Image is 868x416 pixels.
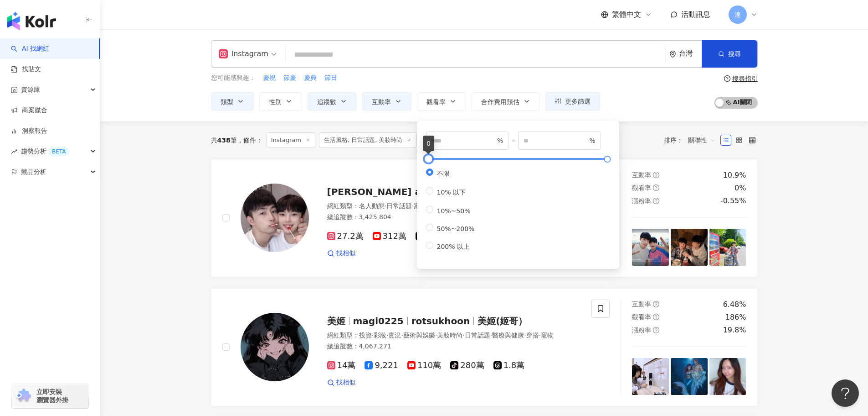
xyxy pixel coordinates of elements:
[283,73,297,83] button: 節慶
[465,332,490,339] span: 日常話題
[832,379,859,407] iframe: Help Scout Beacon - Open
[679,50,702,58] div: 台灣
[545,92,600,111] button: 更多篩選
[401,332,403,339] span: ·
[412,202,414,210] span: ·
[372,98,391,105] span: 互動率
[11,148,17,155] span: rise
[317,98,336,105] span: 追蹤數
[241,313,309,381] img: KOL Avatar
[433,207,474,215] span: 10%~50%
[237,137,262,144] span: 條件 ：
[433,170,453,177] span: 不限
[481,98,519,105] span: 合作費用預估
[416,232,447,241] span: 3.4萬
[359,332,372,339] span: 投資
[324,74,337,83] span: 節日
[437,332,462,339] span: 美妝時尚
[211,288,758,406] a: KOL Avatar美姬magi0225rotsukhoon美姬(姬哥）網紅類型：投資·彩妝·實況·藝術與娛樂·美妝時尚·日常話題·醫療與健康·穿搭·寵物總追蹤數：4,067,27114萬9,2...
[324,73,338,83] button: 節日
[15,389,32,403] img: chrome extension
[327,202,581,211] div: 網紅類型 ：
[723,300,746,310] div: 6.48%
[681,10,710,19] span: 活動訊息
[472,92,540,111] button: 合作費用預估
[732,75,758,82] div: 搜尋指引
[565,98,591,105] span: 更多篩選
[435,332,437,339] span: ·
[462,332,464,339] span: ·
[266,132,315,148] span: Instagram
[11,106,47,115] a: 商案媒合
[319,132,417,148] span: 生活風格, 日常話題, 美妝時尚
[590,136,596,146] span: %
[433,189,470,196] span: 10% 以下
[492,332,524,339] span: 醫療與健康
[478,316,527,326] span: 美姬(姬哥）
[433,225,478,232] span: 50%~200%
[211,159,758,277] a: KOL Avatar[PERSON_NAME] and Kibo網紅類型：名人動態·日常話題·家庭·節慶總追蹤數：3,425,80427.2萬312萬3.4萬找相似互動率question-cir...
[414,202,426,210] span: 家庭
[7,12,56,30] img: logo
[219,47,268,61] div: Instagram
[262,73,276,83] button: 慶祝
[669,51,676,58] span: environment
[702,40,757,68] button: 搜尋
[632,229,669,266] img: post-image
[21,141,69,162] span: 趨勢分析
[403,332,435,339] span: 藝術與娛樂
[263,74,276,83] span: 慶祝
[374,332,386,339] span: 彩妝
[653,184,659,191] span: question-circle
[632,313,651,321] span: 觀看率
[327,331,581,340] div: 網紅類型 ：
[336,378,355,387] span: 找相似
[308,92,357,111] button: 追蹤數
[11,44,49,53] a: searchAI 找網紅
[493,361,525,370] span: 1.8萬
[241,184,309,252] img: KOL Avatar
[48,147,69,156] div: BETA
[21,79,40,100] span: 資源庫
[327,249,355,258] a: 找相似
[490,332,492,339] span: ·
[524,332,526,339] span: ·
[211,92,254,111] button: 類型
[36,388,68,404] span: 立即安裝 瀏覽器外掛
[386,202,412,210] span: 日常話題
[269,98,282,105] span: 性別
[632,171,651,179] span: 互動率
[728,50,741,58] span: 搜尋
[385,202,386,210] span: ·
[724,75,730,82] span: question-circle
[653,301,659,307] span: question-circle
[303,73,317,83] button: 慶典
[365,361,398,370] span: 9,221
[632,326,651,334] span: 漲粉率
[423,136,434,151] div: 0
[539,332,541,339] span: ·
[450,361,484,370] span: 280萬
[734,10,741,20] span: 達
[336,249,355,258] span: 找相似
[632,300,651,308] span: 互動率
[508,136,518,146] span: -
[327,213,581,222] div: 總追蹤數 ： 3,425,804
[304,74,317,83] span: 慶典
[11,65,41,74] a: 找貼文
[426,98,446,105] span: 觀看率
[541,332,554,339] span: 寵物
[359,202,385,210] span: 名人動態
[725,312,746,322] div: 186%
[653,172,659,178] span: question-circle
[417,92,466,111] button: 觀看率
[327,316,345,326] span: 美姬
[653,314,659,320] span: question-circle
[671,229,708,266] img: post-image
[688,133,715,147] span: 關聯性
[327,361,356,370] span: 14萬
[217,137,231,144] span: 438
[372,332,374,339] span: ·
[671,358,708,395] img: post-image
[12,384,88,408] a: chrome extension立即安裝 瀏覽器外掛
